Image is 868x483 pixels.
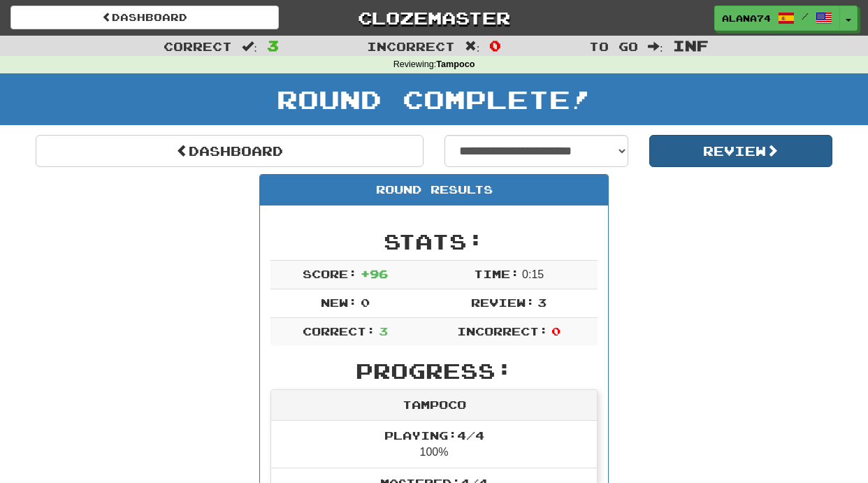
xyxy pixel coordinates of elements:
span: 0 [361,296,370,309]
span: Time: [474,267,519,280]
span: 0 : 15 [522,268,544,280]
span: Score: [303,267,357,280]
a: Alana74 / [714,6,840,31]
span: Incorrect [367,39,455,53]
h2: Stats: [270,230,598,253]
span: Incorrect: [457,324,548,338]
span: Correct: [303,324,375,338]
span: : [648,41,663,52]
span: 0 [489,37,501,54]
li: 100% [271,421,597,468]
button: Review [649,135,833,167]
a: Dashboard [10,6,279,29]
a: Dashboard [36,135,424,167]
span: 3 [267,37,279,54]
span: 3 [537,296,547,309]
span: To go [589,39,638,53]
span: + 96 [361,267,388,280]
span: : [242,41,257,52]
div: Tampoco [271,390,597,421]
strong: Tampoco [436,59,475,69]
a: Clozemaster [300,6,568,30]
span: 0 [551,324,560,338]
span: Review: [471,296,535,309]
span: Correct [164,39,232,53]
span: New: [321,296,357,309]
span: Playing: 4 / 4 [384,428,484,442]
div: Round Results [260,175,608,206]
span: 3 [379,324,388,338]
h2: Progress: [270,359,598,382]
span: / [802,11,809,21]
span: Inf [673,37,709,54]
span: Alana74 [722,12,771,24]
span: : [465,41,480,52]
h1: Round Complete! [5,85,863,113]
